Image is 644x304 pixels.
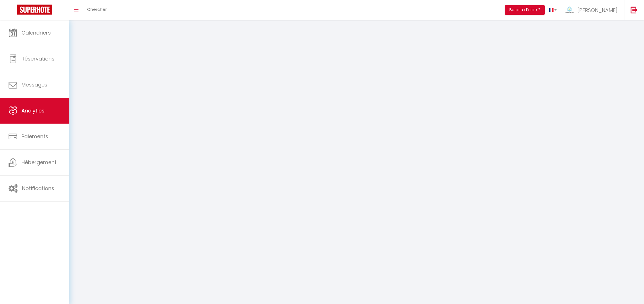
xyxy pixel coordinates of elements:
span: Messages [21,81,47,88]
img: logout [631,6,638,13]
span: Réservations [21,55,55,62]
span: Calendriers [21,29,51,36]
span: [PERSON_NAME] [577,7,617,14]
button: Besoin d'aide ? [505,5,545,15]
span: Chercher [87,6,107,12]
span: Hébergement [21,159,57,166]
span: Paiements [21,133,48,140]
img: ... [565,5,574,16]
span: Analytics [21,107,45,114]
img: Super Booking [17,5,52,15]
span: Notifications [22,185,54,192]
